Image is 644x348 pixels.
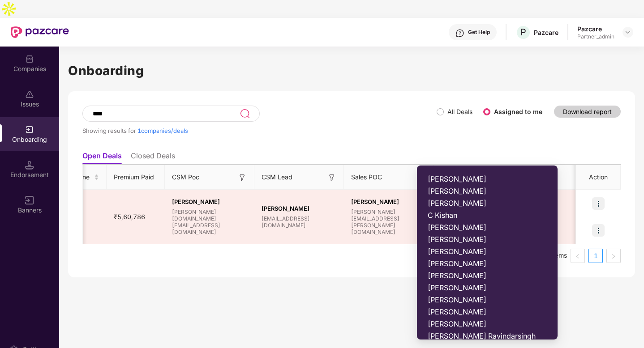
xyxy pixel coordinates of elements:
[428,247,547,256] span: [PERSON_NAME]
[468,29,490,36] div: Get Help
[447,108,472,115] label: All Deals
[428,187,547,195] span: [PERSON_NAME]
[554,106,621,118] button: Download report
[351,172,382,182] span: Sales POC
[107,213,152,221] span: ₹5,60,786
[592,197,605,210] img: icon
[351,208,426,235] span: [PERSON_NAME][EMAIL_ADDRESS][PERSON_NAME][DOMAIN_NAME]
[428,235,547,244] span: [PERSON_NAME]
[428,283,547,292] span: [PERSON_NAME]
[428,211,547,220] span: C Kishan
[606,249,621,263] li: Next Page
[523,212,613,222] div: SOUTH
[494,108,542,115] label: Assigned to me
[238,173,247,182] img: svg+xml;base64,PHN2ZyB3aWR0aD0iMTYiIGhlaWdodD0iMTYiIHZpZXdCb3g9IjAgMCAxNiAxNiIgZmlsbD0ibm9uZSIgeG...
[577,33,614,40] div: Partner_admin
[107,165,165,190] th: Premium Paid
[11,26,69,38] img: New Pazcare Logo
[82,151,122,164] li: Open Deals
[577,25,614,33] div: Pazcare
[327,173,336,182] img: svg+xml;base64,PHN2ZyB3aWR0aD0iMTYiIGhlaWdodD0iMTYiIHZpZXdCb3g9IjAgMCAxNiAxNiIgZmlsbD0ibm9uZSIgeG...
[25,90,34,99] img: svg+xml;base64,PHN2ZyBpZD0iSXNzdWVzX2Rpc2FibGVkIiB4bWxucz0iaHR0cDovL3d3dy53My5vcmcvMjAwMC9zdmciIH...
[262,215,337,229] span: [EMAIL_ADDRESS][DOMAIN_NAME]
[589,249,602,263] a: 1
[131,151,175,164] li: Closed Deals
[172,172,199,182] span: CSM Poc
[575,254,580,259] span: left
[428,223,547,232] span: [PERSON_NAME]
[262,205,337,212] span: [PERSON_NAME]
[576,165,621,190] th: Action
[68,61,635,81] h1: Onboarding
[592,224,605,237] img: icon
[455,29,464,38] img: svg+xml;base64,PHN2ZyBpZD0iSGVscC0zMngzMiIgeG1sbnM9Imh0dHA6Ly93d3cudzMub3JnLzIwMDAvc3ZnIiB3aWR0aD...
[428,259,547,268] span: [PERSON_NAME]
[428,295,547,304] span: [PERSON_NAME]
[624,29,631,36] img: svg+xml;base64,PHN2ZyBpZD0iRHJvcGRvd24tMzJ4MzIiIHhtbG5zPSJodHRwOi8vd3d3LnczLm9yZy8yMDAwL3N2ZyIgd2...
[428,271,547,280] span: [PERSON_NAME]
[240,108,250,119] img: svg+xml;base64,PHN2ZyB3aWR0aD0iMjQiIGhlaWdodD0iMjUiIHZpZXdCb3g9IjAgMCAyNCAyNSIgZmlsbD0ibm9uZSIgeG...
[172,208,247,235] span: [PERSON_NAME][DOMAIN_NAME][EMAIL_ADDRESS][DOMAIN_NAME]
[172,198,247,205] span: [PERSON_NAME]
[611,254,616,259] span: right
[25,125,34,134] img: svg+xml;base64,PHN2ZyB3aWR0aD0iMjAiIGhlaWdodD0iMjAiIHZpZXdCb3g9IjAgMCAyMCAyMCIgZmlsbD0ibm9uZSIgeG...
[428,199,547,208] span: [PERSON_NAME]
[588,249,603,263] li: 1
[262,172,292,182] span: CSM Lead
[428,319,547,328] span: [PERSON_NAME]
[428,307,547,316] span: [PERSON_NAME]
[534,28,558,37] div: Pazcare
[25,161,34,170] img: svg+xml;base64,PHN2ZyB3aWR0aD0iMTQuNSIgaGVpZ2h0PSIxNC41IiB2aWV3Qm94PSIwIDAgMTYgMTYiIGZpbGw9Im5vbm...
[571,249,585,263] button: left
[520,27,526,38] span: P
[428,174,547,183] span: [PERSON_NAME]
[428,331,547,340] span: [PERSON_NAME] Ravindarsingh
[82,127,437,134] div: Showing results for
[606,249,621,263] button: right
[25,196,34,205] img: svg+xml;base64,PHN2ZyB3aWR0aD0iMTYiIGhlaWdodD0iMTYiIHZpZXdCb3g9IjAgMCAxNiAxNiIgZmlsbD0ibm9uZSIgeG...
[25,55,34,64] img: svg+xml;base64,PHN2ZyBpZD0iQ29tcGFuaWVzIiB4bWxucz0iaHR0cDovL3d3dy53My5vcmcvMjAwMC9zdmciIHdpZHRoPS...
[137,127,188,134] span: 1 companies/deals
[571,249,585,263] li: Previous Page
[351,198,426,205] span: [PERSON_NAME]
